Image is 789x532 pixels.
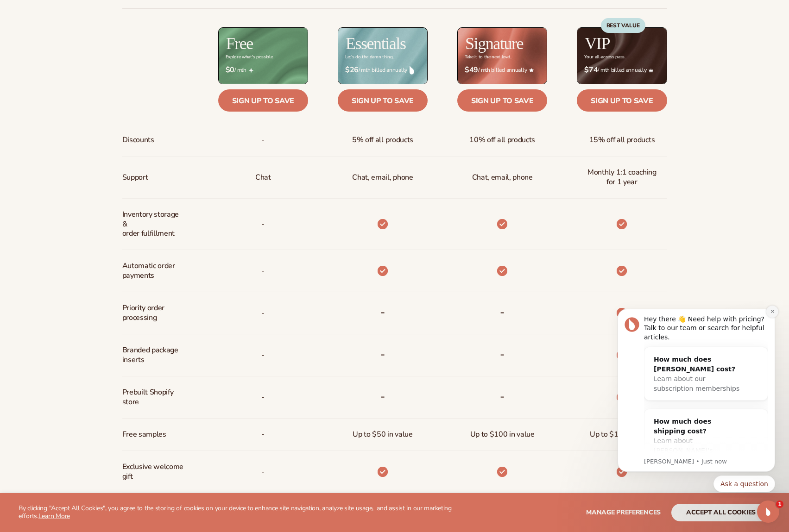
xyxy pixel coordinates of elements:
p: Chat [255,169,271,186]
span: Inventory storage & order fulfillment [122,206,184,242]
span: 15% off all products [589,131,655,149]
div: Explore what's possible. [226,55,273,60]
span: Prebuilt Shopify store [122,384,184,411]
span: Up to $50 in value [353,426,412,443]
span: / mth billed annually [465,66,540,75]
img: Star_6.png [529,68,534,72]
b: - [500,389,505,404]
div: Your all-access pass. [584,55,625,60]
button: Manage preferences [586,504,661,521]
b: - [380,347,385,362]
span: - [261,305,265,322]
img: Free_Icon_bb6e7c7e-73f8-44bd-8ed0-223ea0fc522e.png [249,68,253,73]
iframe: Intercom notifications message [604,300,789,498]
p: Chat, email, phone [352,169,413,186]
h2: Essentials [346,35,406,52]
button: accept all cookies [671,504,770,521]
img: Essentials_BG_9050f826-5aa9-47d9-a362-757b82c62641.jpg [338,28,427,84]
h2: VIP [585,35,610,52]
span: Chat, email, phone [472,169,533,186]
span: Up to $150 in value [590,426,654,443]
span: / mth billed annually [584,66,659,75]
span: - [261,426,265,443]
a: Sign up to save [338,89,428,112]
b: - [380,305,385,319]
span: 5% off all products [352,131,413,149]
b: - [380,389,385,404]
img: Crown_2d87c031-1b5a-4345-8312-a4356ddcde98.png [649,68,653,73]
span: / mth [226,66,301,75]
span: - [261,463,265,481]
img: drop.png [410,66,414,74]
span: - [261,263,265,280]
div: BEST VALUE [601,18,645,33]
iframe: Intercom live chat [757,501,779,523]
a: Sign up to save [577,89,667,112]
div: Let’s do the damn thing. [345,55,393,60]
span: - [261,389,265,406]
div: Take it to the next level. [465,55,511,60]
span: / mth billed annually [345,66,420,75]
span: - [261,347,265,364]
span: Free samples [122,426,166,443]
p: By clicking "Accept All Cookies", you agree to the storing of cookies on your device to enhance s... [19,505,464,520]
span: 10% off all products [469,131,535,149]
span: Manage preferences [586,508,661,517]
strong: $0 [226,66,234,75]
a: Sign up to save [457,89,547,112]
a: Sign up to save [218,89,308,112]
span: Priority order processing [122,300,184,326]
span: Support [122,169,148,186]
h2: Signature [465,35,523,52]
img: VIP_BG_199964bd-3653-43bc-8a67-789d2d7717b9.jpg [577,28,666,84]
span: Branded package inserts [122,342,184,369]
p: - [261,216,265,233]
span: Monthly 1:1 coaching for 1 year [584,164,659,191]
span: Up to $100 in value [470,426,535,443]
a: Learn More [38,512,70,520]
strong: $26 [345,66,359,75]
span: Automatic order payments [122,257,184,284]
img: Signature_BG_eeb718c8-65ac-49e3-a4e5-327c6aa73146.jpg [458,28,547,84]
img: free_bg.png [219,28,308,84]
strong: $49 [465,66,478,75]
span: Discounts [122,131,154,149]
span: Exclusive welcome gift [122,458,184,485]
span: 1 [776,501,783,508]
strong: $74 [584,66,598,75]
span: - [261,131,265,149]
b: - [500,305,505,319]
b: - [500,347,505,362]
h2: Free [226,35,253,52]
